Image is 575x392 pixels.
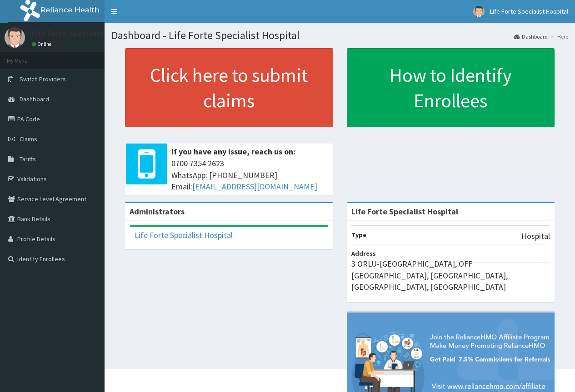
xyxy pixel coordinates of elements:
[549,33,568,40] li: Here
[171,146,295,157] b: If you have any issue, reach us on:
[521,230,550,242] p: Hospital
[20,155,36,163] span: Tariffs
[20,75,66,83] span: Switch Providers
[473,6,485,17] img: User Image
[125,48,333,127] a: Click here to submit claims
[514,33,548,40] a: Dashboard
[347,48,555,127] a: How to Identify Enrollees
[171,158,329,193] span: 0700 7354 2623 WhatsApp: [PHONE_NUMBER] Email:
[111,30,568,41] h1: Dashboard - Life Forte Specialist Hospital
[5,27,25,48] img: User Image
[32,30,135,38] p: Life Forte Specialist Hospital
[20,95,49,103] span: Dashboard
[20,135,37,143] span: Claims
[351,231,366,239] b: Type
[135,230,233,240] a: Life Forte Specialist Hospital
[351,206,458,217] strong: Life Forte Specialist Hospital
[490,7,568,15] span: Life Forte Specialist Hospital
[130,206,185,217] b: Administrators
[192,181,317,192] a: [EMAIL_ADDRESS][DOMAIN_NAME]
[351,258,550,293] p: 3 ORLU-[GEOGRAPHIC_DATA], OFF [GEOGRAPHIC_DATA], [GEOGRAPHIC_DATA], [GEOGRAPHIC_DATA], [GEOGRAPHI...
[351,249,376,258] b: Address
[32,41,54,47] a: Online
